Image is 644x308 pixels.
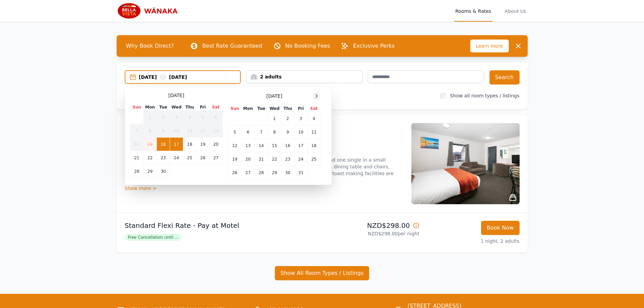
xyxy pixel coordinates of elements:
td: 16 [157,138,170,151]
td: 7 [255,125,268,139]
p: 1 night, 2 adults [425,238,520,244]
td: 11 [183,124,196,138]
button: Book Now [481,221,520,235]
div: [DATE] [DATE] [139,74,240,80]
td: 12 [228,139,241,152]
p: Best Rate Guaranteed [202,42,262,50]
td: 15 [268,139,281,152]
td: 10 [294,125,307,139]
span: [DATE] [168,92,184,99]
td: 22 [143,151,157,165]
td: 15 [143,138,157,151]
td: 28 [130,165,143,178]
td: 9 [157,124,170,138]
td: 7 [130,124,143,138]
td: 27 [241,166,255,180]
th: Sat [209,104,222,111]
label: Show all room types / listings [450,93,519,98]
th: Tue [255,105,268,112]
td: 19 [196,138,209,151]
p: Standard Flexi Rate - Pay at Motel [125,221,319,230]
div: Show more > [125,185,403,192]
th: Tue [157,104,170,111]
td: 4 [183,111,196,124]
td: 30 [281,166,294,180]
td: 13 [209,124,222,138]
td: 31 [294,166,307,180]
td: 18 [183,138,196,151]
td: 18 [307,139,320,152]
td: 20 [241,152,255,166]
th: Thu [183,104,196,111]
th: Wed [170,104,183,111]
th: Sun [228,105,241,112]
td: 4 [307,112,320,125]
td: 17 [294,139,307,152]
td: 26 [196,151,209,165]
th: Fri [294,105,307,112]
td: 27 [209,151,222,165]
span: Why Book Direct? [121,39,180,53]
td: 19 [228,152,241,166]
td: 3 [170,111,183,124]
p: NZD$298.00 per night [325,230,420,237]
td: 30 [157,165,170,178]
div: 2 adults [246,73,362,80]
td: 25 [307,152,320,166]
p: Exclusive Perks [353,42,395,50]
td: 11 [307,125,320,139]
td: 3 [294,112,307,125]
p: No Booking Fees [285,42,330,50]
span: Free Cancellation until ... [125,234,182,241]
td: 26 [228,166,241,180]
th: Sat [307,105,320,112]
th: Mon [241,105,255,112]
td: 5 [196,111,209,124]
td: 16 [281,139,294,152]
td: 17 [170,138,183,151]
th: Thu [281,105,294,112]
td: 14 [255,139,268,152]
th: Sun [130,104,143,111]
td: 8 [143,124,157,138]
button: Show All Room Types / Listings [275,266,369,280]
button: Search [490,70,520,85]
td: 25 [183,151,196,165]
td: 28 [255,166,268,180]
span: [DATE] [266,93,282,99]
img: Bella Vista Wanaka [117,3,182,19]
td: 9 [281,125,294,139]
td: 6 [241,125,255,139]
td: 1 [143,111,157,124]
td: 8 [268,125,281,139]
td: 24 [170,151,183,165]
td: 24 [294,152,307,166]
td: 5 [228,125,241,139]
span: Learn more [470,40,509,52]
td: 10 [170,124,183,138]
td: 13 [241,139,255,152]
td: 20 [209,138,222,151]
th: Wed [268,105,281,112]
th: Fri [196,104,209,111]
td: 21 [130,151,143,165]
td: 21 [255,152,268,166]
td: 29 [268,166,281,180]
td: 29 [143,165,157,178]
td: 6 [209,111,222,124]
th: Mon [143,104,157,111]
td: 22 [268,152,281,166]
td: 12 [196,124,209,138]
td: 1 [268,112,281,125]
td: 14 [130,138,143,151]
td: 2 [157,111,170,124]
td: 2 [281,112,294,125]
td: 23 [281,152,294,166]
p: NZD$298.00 [325,221,420,230]
td: 23 [157,151,170,165]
